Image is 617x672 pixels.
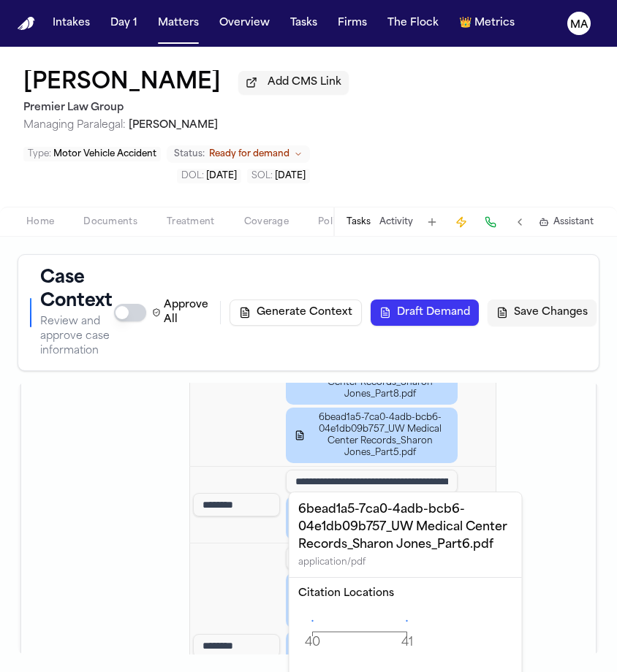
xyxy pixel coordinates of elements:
[238,71,349,94] button: Add CMS Link
[286,408,458,463] button: 6bead1a5-7ca0-4adb-bcb6-04e1db09b757_UW Medical Center Records_Sharon Jones_Part5.pdf
[286,573,458,628] button: 6bead1a5-7ca0-4adb-bcb6-04e1db09b757_UW Medical Center Records_Sharon Jones_Part6.pdf
[453,10,521,37] button: crownMetrics
[18,17,35,31] a: Home
[298,557,513,568] div: application/pdf
[268,75,341,90] span: Add CMS Link
[206,172,237,180] span: [DATE]
[422,212,442,232] button: Add Task
[23,120,126,131] span: Managing Paralegal:
[129,120,218,131] span: [PERSON_NAME]
[83,216,137,228] span: Documents
[28,150,51,159] span: Type :
[40,315,114,359] p: Review and approve case information
[177,169,241,183] button: Edit DOL: 2023-03-29
[53,150,156,159] span: Motor Vehicle Accident
[379,216,413,228] button: Activity
[209,148,289,160] span: Ready for demand
[371,299,479,326] button: Draft Demand
[23,70,221,96] button: Edit matter name
[332,10,373,37] button: Firms
[167,216,215,228] span: Treatment
[23,99,349,117] h2: Premier Law Group
[152,10,205,37] button: Matters
[451,212,472,232] button: Create Immediate Task
[298,587,513,601] h5: Citation Locations
[318,216,346,228] span: Police
[181,172,204,180] span: DOL :
[382,10,444,37] button: The Flock
[298,501,513,554] h4: 6bead1a5-7ca0-4adb-bcb6-04e1db09b757_UW Medical Center Records_Sharon Jones_Part6.pdf
[275,172,306,180] span: [DATE]
[488,299,597,326] button: Save Changes
[105,10,143,37] button: Day 1
[401,636,413,649] tspan: 41
[167,145,310,163] button: Change status from Ready for demand
[230,299,362,326] button: Generate Context
[47,10,96,37] button: Intakes
[251,172,273,180] span: SOL :
[553,216,594,228] span: Assistant
[40,267,114,313] h1: Case Context
[152,298,211,327] label: Approve All
[174,148,205,160] span: Status:
[247,169,310,183] button: Edit SOL: 2026-03-29
[284,10,323,37] button: Tasks
[305,636,320,649] tspan: 40
[244,216,289,228] span: Coverage
[347,216,371,228] button: Tasks
[213,10,276,37] button: Overview
[26,216,54,228] span: Home
[23,70,221,96] h1: [PERSON_NAME]
[23,147,161,161] button: Edit Type: Motor Vehicle Accident
[286,496,458,540] button: [PERSON_NAME] - Jury Verdict Summary - [PERSON_NAME] v. Mr. Western LLC - [DATE]
[480,212,501,232] button: Make a Call
[18,17,35,31] img: Finch Logo
[539,216,594,228] button: Assistant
